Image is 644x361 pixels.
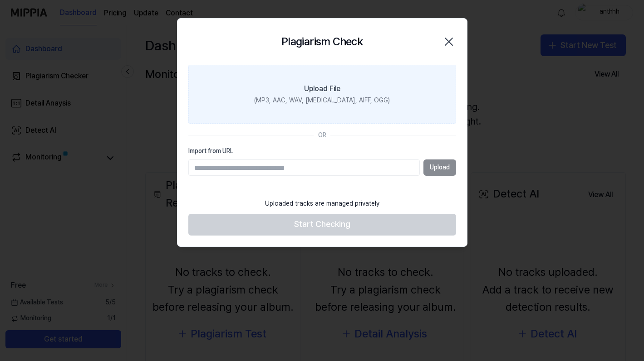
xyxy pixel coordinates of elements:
[318,131,326,140] div: OR
[281,33,363,50] h2: Plagiarism Check
[188,147,456,156] label: Import from URL
[304,83,340,94] div: Upload File
[254,96,390,105] div: (MP3, AAC, WAV, [MEDICAL_DATA], AIFF, OGG)
[260,194,385,214] div: Uploaded tracks are managed privately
